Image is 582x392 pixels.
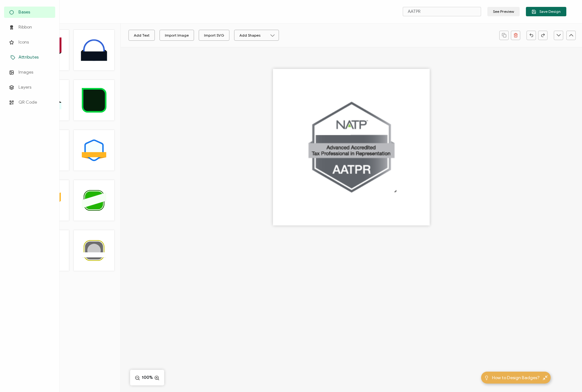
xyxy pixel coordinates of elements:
[18,84,31,90] span: Layers
[234,30,279,41] button: Add Shapes
[4,52,55,63] a: Attributes
[18,9,30,15] span: Bases
[18,99,37,106] span: QR Code
[526,7,566,16] button: Save Design
[4,67,55,78] a: Images
[4,22,55,33] a: Ribbon
[4,7,55,18] a: Bases
[543,375,548,380] img: minimize-icon.svg
[492,374,540,381] span: How to Design Badges?
[18,54,39,60] span: Attributes
[204,30,224,41] div: Import SVG
[4,82,55,93] a: Layers
[487,7,520,16] button: See Preview
[128,30,155,41] button: Add Text
[18,69,33,75] span: Images
[4,37,55,48] a: Icons
[551,362,582,392] iframe: Chat Widget
[4,97,55,108] a: QR Code
[532,9,561,14] span: Save Design
[18,39,29,45] span: Icons
[305,101,398,194] img: f0c53c84-e238-42da-9a29-6c69a2f83519.png
[403,7,481,16] input: Name your certificate
[142,374,153,381] span: 100%
[165,30,189,41] div: Import Image
[18,24,32,30] span: Ribbon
